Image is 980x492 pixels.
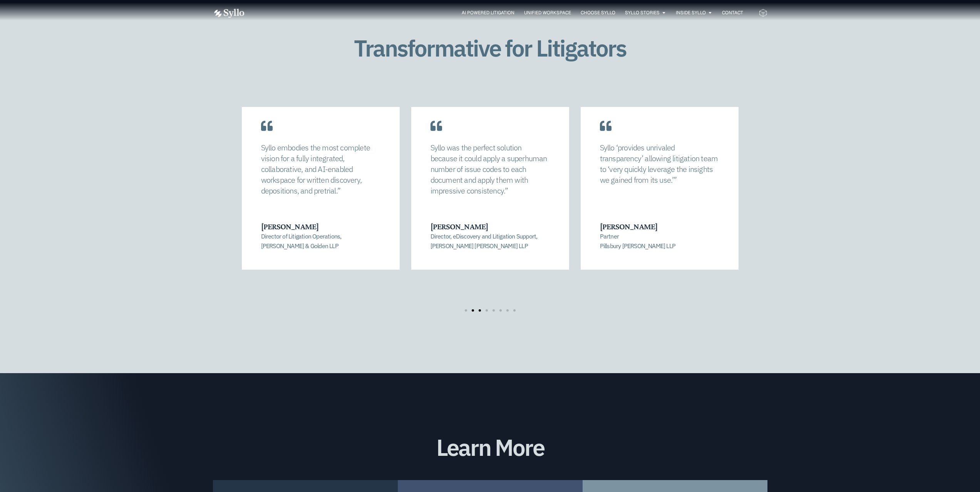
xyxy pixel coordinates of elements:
p: Partner Pillsbury [PERSON_NAME] LLP [600,232,719,250]
a: Inside Syllo [676,9,706,16]
h3: [PERSON_NAME] [431,222,549,232]
h1: Transformative for Litigators [328,35,652,61]
span: Go to slide 4 [486,309,488,312]
p: Director, eDiscovery and Litigation Support, [PERSON_NAME] [PERSON_NAME] LLP [431,232,549,250]
a: AI Powered Litigation [462,9,514,16]
div: Carousel [242,107,739,312]
a: Choose Syllo [581,9,615,16]
span: Go to slide 2 [472,309,474,312]
div: 3 / 8 [411,107,569,290]
div: 2 / 8 [242,107,400,290]
h3: [PERSON_NAME] [261,222,380,232]
div: Menu Toggle [260,9,743,17]
h3: [PERSON_NAME] [600,222,719,232]
p: Syllo was the perfect solution because it could apply a superhuman number of issue codes to each ... [431,142,550,196]
span: Go to slide 1 [465,309,467,312]
h1: Learn More [213,435,767,460]
span: Go to slide 7 [506,309,509,312]
div: 4 / 8 [581,107,739,290]
a: Contact [722,9,743,16]
p: Syllo ‘provides unrivaled transparency’ allowing litigation team to ‘very quickly leverage the in... [600,142,719,185]
img: white logo [213,8,245,18]
a: Unified Workspace [524,9,571,16]
span: Go to slide 8 [513,309,516,312]
nav: Menu [260,9,743,17]
a: Syllo Stories [625,9,660,16]
span: Go to slide 6 [499,309,502,312]
p: Syllo embodies the most complete vision for a fully integrated, collaborative, and AI-enabled wor... [261,142,380,196]
span: Go to slide 5 [493,309,495,312]
p: Director of Litigation Operations, [PERSON_NAME] & Golden LLP [261,232,380,250]
span: Go to slide 3 [479,309,481,312]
